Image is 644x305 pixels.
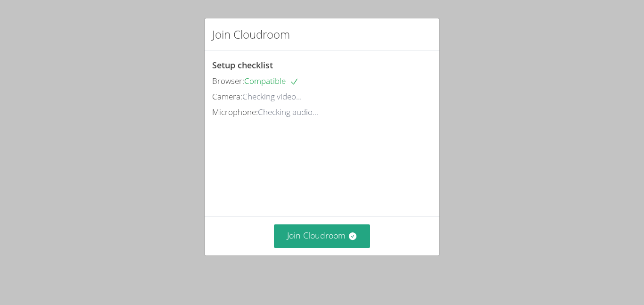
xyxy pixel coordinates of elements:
[212,26,290,43] h2: Join Cloudroom
[212,75,244,86] span: Browser:
[212,91,242,102] span: Camera:
[244,75,299,86] span: Compatible
[212,107,258,117] span: Microphone:
[258,107,318,117] span: Checking audio...
[212,59,273,71] span: Setup checklist
[274,224,371,247] button: Join Cloudroom
[242,91,302,102] span: Checking video...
